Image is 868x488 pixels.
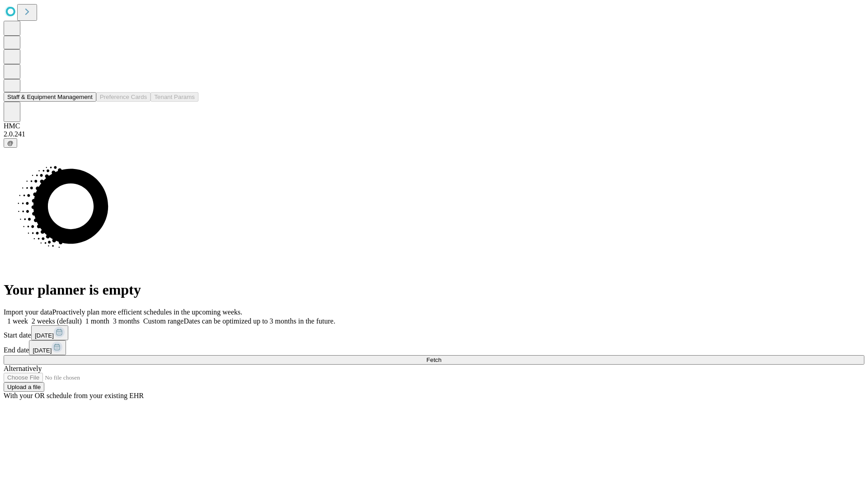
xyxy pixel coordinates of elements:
button: Upload a file [4,382,44,392]
button: Tenant Params [151,92,198,102]
span: Import your data [4,308,52,316]
div: 2.0.241 [4,130,864,138]
span: Dates can be optimized up to 3 months in the future. [184,317,335,325]
span: 2 weeks (default) [32,317,82,325]
span: 1 week [7,317,28,325]
span: Alternatively [4,365,42,372]
div: End date [4,340,864,355]
span: [DATE] [35,332,54,339]
button: [DATE] [29,340,66,355]
span: Custom range [143,317,184,325]
span: Fetch [426,357,441,363]
h1: Your planner is empty [4,282,864,298]
span: 1 month [85,317,109,325]
span: 3 months [113,317,140,325]
button: Preference Cards [96,92,151,102]
button: [DATE] [31,325,68,340]
div: HMC [4,122,864,130]
span: [DATE] [33,347,52,354]
button: Staff & Equipment Management [4,92,96,102]
span: @ [7,140,14,146]
span: With your OR schedule from your existing EHR [4,392,144,399]
div: Start date [4,325,864,340]
span: Proactively plan more efficient schedules in the upcoming weeks. [52,308,242,316]
button: @ [4,138,17,148]
button: Fetch [4,355,864,365]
